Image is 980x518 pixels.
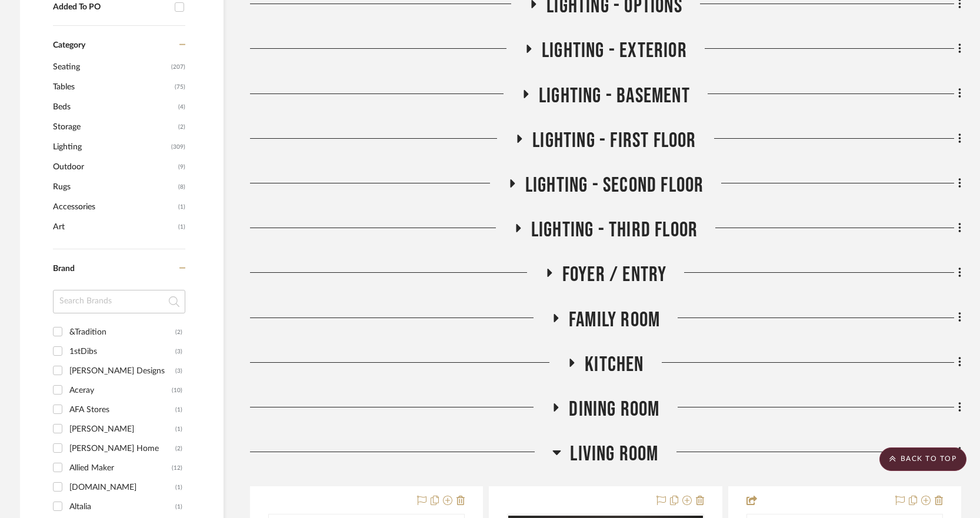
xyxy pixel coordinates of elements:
div: (1) [175,400,182,419]
span: LIGHTING - BASEMENT [539,83,690,109]
span: KITCHEN [585,352,644,377]
span: (1) [178,218,185,236]
scroll-to-top-button: BACK TO TOP [879,447,966,471]
span: (4) [178,98,185,116]
div: Allied Maker [69,459,172,477]
span: Seating [53,57,168,77]
input: Search Brands [53,290,185,313]
span: Lighting [53,137,168,157]
span: Tables [53,77,172,97]
div: [DOMAIN_NAME] [69,478,175,497]
div: Altalia [69,497,175,516]
span: (9) [178,158,185,176]
div: [PERSON_NAME] Home [69,439,175,458]
div: [PERSON_NAME] [69,420,175,439]
span: Storage [53,117,175,137]
div: (1) [175,497,182,516]
span: LIGHTING - FIRST FLOOR [532,128,696,153]
span: (309) [171,138,185,156]
div: (1) [175,420,182,439]
span: LIGHTING - EXTERIOR [542,38,687,64]
div: 1stDibs [69,342,175,361]
span: Beds [53,97,175,117]
span: Category [53,41,85,51]
span: (1) [178,198,185,216]
div: Aceray [69,381,172,400]
span: LIGHTING - SECOND FLOOR [525,173,704,198]
span: FAMILY ROOM [569,308,660,333]
span: Outdoor [53,157,175,177]
span: (8) [178,178,185,196]
div: (12) [172,459,182,477]
div: [PERSON_NAME] Designs [69,362,175,380]
div: Added To PO [53,2,169,12]
span: LIGHTING - THIRD FLOOR [531,218,698,243]
span: Accessories [53,197,175,217]
div: (3) [175,362,182,380]
div: &Tradition [69,323,175,342]
span: Rugs [53,177,175,197]
span: (207) [171,58,185,76]
div: (1) [175,478,182,497]
div: (3) [175,342,182,361]
span: (2) [178,118,185,136]
span: FOYER / ENTRY [562,262,667,288]
div: (10) [172,381,182,400]
span: Art [53,217,175,237]
div: AFA Stores [69,400,175,419]
div: (2) [175,439,182,458]
div: (2) [175,323,182,342]
span: Brand [53,265,75,273]
span: LIVING ROOM [570,442,658,467]
span: DINING ROOM [569,397,659,422]
span: (75) [175,78,185,96]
